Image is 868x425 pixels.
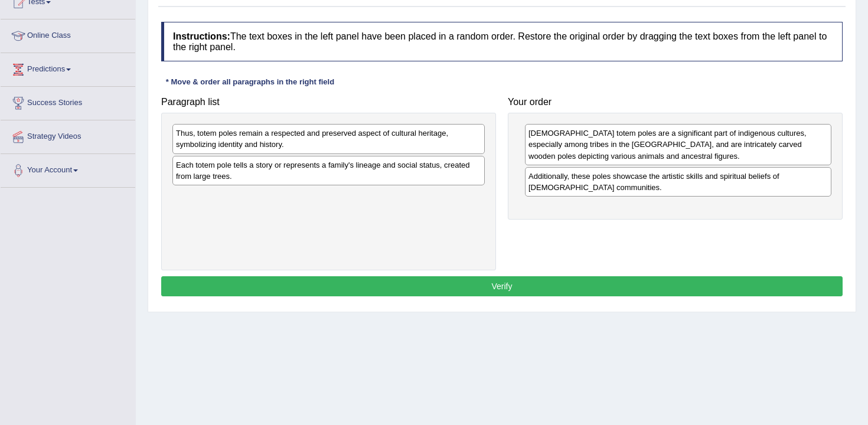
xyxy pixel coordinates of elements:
a: Your Account [1,154,135,184]
a: Predictions [1,53,135,83]
a: Online Class [1,19,135,49]
h4: The text boxes in the left panel have been placed in a random order. Restore the original order b... [161,22,843,61]
h4: Paragraph list [161,97,496,107]
button: Verify [161,276,843,296]
div: [DEMOGRAPHIC_DATA] totem poles are a significant part of indigenous cultures, especially among tr... [525,124,831,165]
div: Additionally, these poles showcase the artistic skills and spiritual beliefs of [DEMOGRAPHIC_DATA... [525,167,831,197]
div: Each totem pole tells a story or represents a family's lineage and social status, created from la... [172,156,485,185]
h4: Your order [508,97,843,107]
b: Instructions: [173,31,230,41]
a: Success Stories [1,87,135,116]
div: Thus, totem poles remain a respected and preserved aspect of cultural heritage, symbolizing ident... [172,124,485,153]
div: * Move & order all paragraphs in the right field [161,76,339,87]
a: Strategy Videos [1,120,135,150]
